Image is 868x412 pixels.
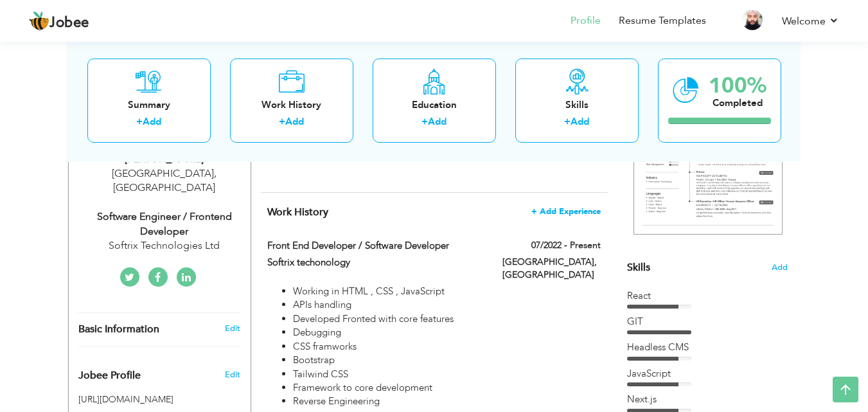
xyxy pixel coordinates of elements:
span: , [214,166,217,181]
div: React [627,289,788,303]
span: + Add Experience [531,207,601,216]
div: Headless CMS [627,341,788,354]
div: Skills [526,98,628,111]
div: Summary [98,98,200,111]
li: Debugging [293,326,600,339]
a: Profile [571,13,601,28]
span: Jobee [49,16,89,30]
li: Working in HTML , CSS , JavaScript [293,285,600,298]
li: CSS framworks [293,340,600,354]
label: [GEOGRAPHIC_DATA], [GEOGRAPHIC_DATA] [502,256,601,282]
label: + [421,115,428,129]
li: Bootstrap [293,354,600,367]
div: Completed [709,96,766,109]
a: Add [285,115,304,128]
li: APIs handling [293,298,600,312]
span: Add [772,262,788,274]
label: + [279,115,285,129]
h4: This helps to show the companies you have worked for. [267,206,600,219]
label: Softrix techonology [267,256,483,269]
label: + [136,115,143,129]
label: Front End Developer / Software Developer [267,239,483,253]
li: Reverse Engineering [293,395,600,408]
a: Add [143,115,161,128]
a: Edit [225,323,240,334]
li: Tailwind CSS [293,368,600,381]
a: Add [428,115,447,128]
div: Software Engineer / Frontend Developer [78,210,251,239]
div: Education [383,98,486,111]
img: jobee.io [29,11,49,31]
a: Resume Templates [619,13,706,28]
div: GIT [627,315,788,328]
div: Next.js [627,393,788,406]
span: Edit [225,369,240,381]
div: Softrix Technologies Ltd [78,238,251,253]
span: Skills [627,260,650,274]
div: Enhance your career by creating a custom URL for your Jobee public profile. [69,356,251,388]
li: Developed Fronted with core features [293,312,600,326]
a: Jobee [29,11,89,31]
label: + [564,115,571,129]
span: Basic Information [78,324,159,336]
div: [GEOGRAPHIC_DATA] [GEOGRAPHIC_DATA] [78,166,251,196]
a: Add [571,115,589,128]
img: Profile Img [742,10,763,30]
div: Work History [240,98,343,111]
a: Welcome [782,13,839,29]
div: JavaScript [627,367,788,381]
h5: [URL][DOMAIN_NAME] [78,395,241,404]
span: Jobee Profile [78,370,141,382]
div: 100% [709,75,766,96]
li: Framework to core development [293,381,600,395]
label: 07/2022 - Present [531,239,601,252]
span: Work History [267,205,328,219]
